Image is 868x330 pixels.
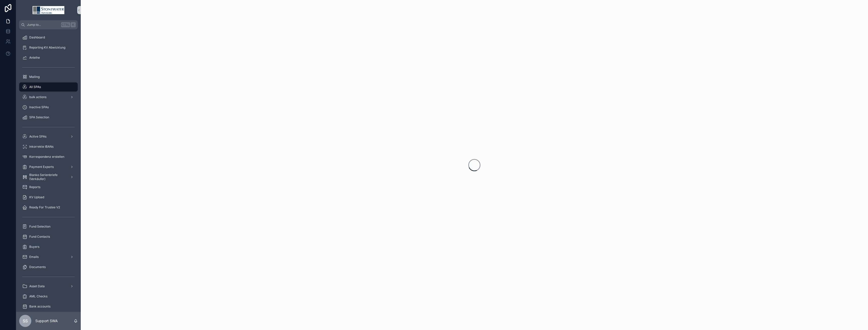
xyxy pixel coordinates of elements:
[19,162,78,171] a: Payment Exports
[29,225,50,229] span: Fund Selection
[19,302,78,311] a: Bank accounts
[33,6,64,14] img: App logo
[29,235,50,239] span: Fund Contacts
[27,23,59,27] span: Jump to...
[19,152,78,161] a: Korrespondenz erstellen
[19,43,78,52] a: Reporting KV Abwicklung
[19,33,78,42] a: Dashboard
[29,165,54,169] span: Payment Exports
[19,242,78,251] a: Buyers
[29,185,40,189] span: Reports
[29,304,50,309] span: Bank accounts
[29,284,45,288] span: Asset Data
[61,22,70,27] span: Ctrl
[29,75,40,79] span: Mailing
[29,195,44,199] span: KV Upload
[29,35,45,39] span: Dashboard
[29,115,49,119] span: SPA Selection
[29,294,47,298] span: AML Checks
[19,262,78,272] a: Documents
[19,222,78,231] a: Fund Selection
[19,252,78,261] a: Emails
[19,93,78,102] a: bulk actions
[29,135,46,139] span: Active SPAs
[29,105,49,109] span: Inactive SPAs
[19,53,78,62] a: Anleihe
[29,56,40,60] span: Anleihe
[29,255,39,259] span: Emails
[29,46,65,50] span: Reporting KV Abwicklung
[19,103,78,112] a: Inactive SPAs
[29,205,60,209] span: Ready For Trustee V2
[19,20,78,29] button: Jump to...CtrlK
[29,95,46,99] span: bulk actions
[29,155,64,159] span: Korrespondenz erstellen
[29,245,39,249] span: Buyers
[19,82,78,92] a: All SPAs
[35,318,58,323] p: Support SWA
[19,72,78,81] a: Mailing
[29,265,46,269] span: Documents
[29,173,66,181] span: Blanko Serienbriefe (Verkäufer)
[16,29,81,312] div: scrollable content
[19,113,78,122] a: SPA Selection
[29,145,53,149] span: Inkorrekte IBANs
[19,132,78,141] a: Active SPAs
[19,183,78,192] a: Reports
[19,203,78,212] a: Ready For Trustee V2
[19,232,78,241] a: Fund Contacts
[19,172,78,182] a: Blanko Serienbriefe (Verkäufer)
[29,85,41,89] span: All SPAs
[19,193,78,202] a: KV Upload
[19,282,78,291] a: Asset Data
[19,142,78,151] a: Inkorrekte IBANs
[71,23,75,27] span: K
[23,318,28,324] span: SS
[19,292,78,301] a: AML Checks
